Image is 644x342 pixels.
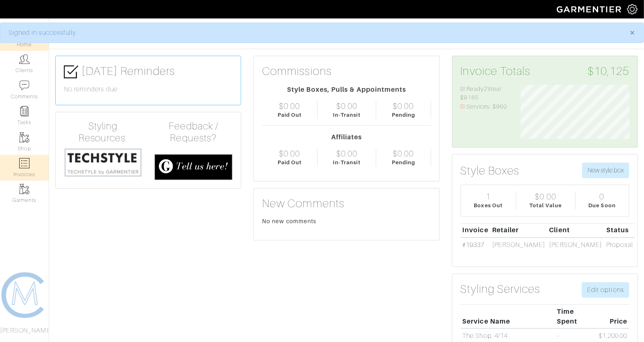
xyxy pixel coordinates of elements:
[19,54,29,64] img: clients-icon-6bae9207a08558b7cb47a8932f037763ab4055f8c8b6bfacd5dc20c3e0201464.png
[597,304,629,328] th: Price
[582,282,629,298] a: Edit options
[154,154,233,180] img: feedback_requests-3821251ac2bd56c73c230f3229a5b25d6eb027adea667894f41107c140538ee0.png
[474,202,503,209] div: Boxes Out
[627,4,637,14] img: gear-icon-white-bd11855cb880d31180b6d7d6211b90ccbf57a29d726f0c71d8c61bd08dd39cc2.png
[262,132,431,142] div: Affiliates
[486,192,491,202] div: 1
[604,223,635,238] th: Status
[154,120,233,144] h4: Feedback / Requests?
[19,158,29,168] img: orders-icon-0abe47150d42831381b5fb84f609e132dff9fe21cb692f30cb5eec754e2cba89.png
[555,304,597,328] th: Time Spent
[604,238,635,252] td: Proposal
[461,85,508,102] li: Ready2Wear: $9165
[336,101,357,111] div: $0.00
[279,149,300,159] div: $0.00
[461,304,555,328] th: Service Name
[278,159,302,166] div: Paid Out
[19,132,29,143] img: garments-icon-b7da505a4dc4fd61783c78ac3ca0ef83fa9d6f193b1c9dc38574b1d14d53ca28.png
[279,101,300,111] div: $0.00
[461,164,520,178] h3: Style Boxes
[19,80,29,91] img: comment-icon-a0a6a9ef722e966f86d9cbdc48e553b5cf19dbc54f86b18d962a5391bc8f6eb6.png
[64,120,142,144] h4: Styling Resources:
[392,111,415,119] div: Pending
[529,202,562,209] div: Total Value
[582,163,629,178] button: New style box
[589,202,616,209] div: Due Soon
[629,27,635,38] span: ×
[393,101,414,111] div: $0.00
[19,106,29,116] img: reminder-icon-8004d30b9f0a5d33ae49ab947aed9ed385cf756f9e5892f1edd6e32f2345188e.png
[278,111,302,119] div: Paid Out
[462,241,484,249] a: #19337
[333,159,361,166] div: In-Transit
[64,64,233,79] h3: [DATE] Reminders
[393,149,414,159] div: $0.00
[336,149,357,159] div: $0.00
[333,111,361,119] div: In-Transit
[461,102,508,111] li: Services: $960
[600,192,605,202] div: 0
[392,159,415,166] div: Pending
[9,28,617,38] div: Signed in successfully.
[547,223,604,238] th: Client
[262,197,431,211] h3: New Comments
[553,2,627,16] img: garmentier-logo-header-white-b43fb05a5012e4ada735d5af1a66efaba907eab6374d6393d1fbf88cb4ef424d.png
[64,86,233,93] h6: No reminders due
[535,192,556,202] div: $0.00
[461,282,540,296] h3: Styling Services
[461,64,629,78] h3: Invoice Totals
[588,64,629,78] span: $10,125
[64,147,142,177] img: techstyle-93310999766a10050dc78ceb7f971a75838126fd19372ce40ba20cdf6a89b94b.png
[262,85,431,95] div: Style Boxes, Pulls & Appointments
[64,65,78,79] img: check-box-icon-36a4915ff3ba2bd8f6e4f29bc755bb66becd62c870f447fc0dd1365fcfddab58.png
[547,238,604,252] td: [PERSON_NAME]
[262,64,332,78] h3: Commissions
[490,238,547,252] td: [PERSON_NAME]
[461,223,490,238] th: Invoice
[490,223,547,238] th: Retailer
[19,184,29,194] img: garments-icon-b7da505a4dc4fd61783c78ac3ca0ef83fa9d6f193b1c9dc38574b1d14d53ca28.png
[262,217,431,225] div: No new comments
